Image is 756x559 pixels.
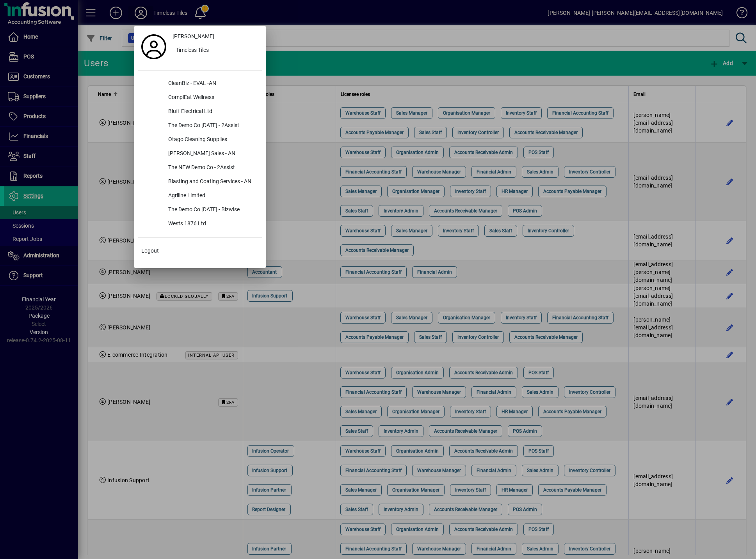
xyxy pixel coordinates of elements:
span: [PERSON_NAME] [173,32,214,41]
div: Otago Cleaning Supplies [162,133,262,147]
div: Wests 1876 Ltd [162,217,262,231]
div: [PERSON_NAME] Sales - AN [162,147,262,161]
button: Wests 1876 Ltd [138,217,262,231]
button: The Demo Co [DATE] - Bizwise [138,203,262,217]
span: Logout [141,247,159,255]
div: The Demo Co [DATE] - Bizwise [162,203,262,217]
a: [PERSON_NAME] [169,30,262,44]
div: The NEW Demo Co - 2Assist [162,161,262,175]
button: Agriline Limited [138,189,262,203]
div: The Demo Co [DATE] - 2Assist [162,119,262,133]
div: CleanBiz - EVAL -AN [162,77,262,91]
button: Logout [138,244,262,258]
div: Blasting and Coating Services - AN [162,175,262,189]
div: ComplEat Wellness [162,91,262,105]
button: ComplEat Wellness [138,91,262,105]
button: The Demo Co [DATE] - 2Assist [138,119,262,133]
a: Profile [138,40,169,54]
button: CleanBiz - EVAL -AN [138,77,262,91]
button: [PERSON_NAME] Sales - AN [138,147,262,161]
button: The NEW Demo Co - 2Assist [138,161,262,175]
div: Bluff Electrical Ltd [162,105,262,119]
button: Blasting and Coating Services - AN [138,175,262,189]
button: Timeless Tiles [169,44,262,58]
div: Agriline Limited [162,189,262,203]
button: Bluff Electrical Ltd [138,105,262,119]
button: Otago Cleaning Supplies [138,133,262,147]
